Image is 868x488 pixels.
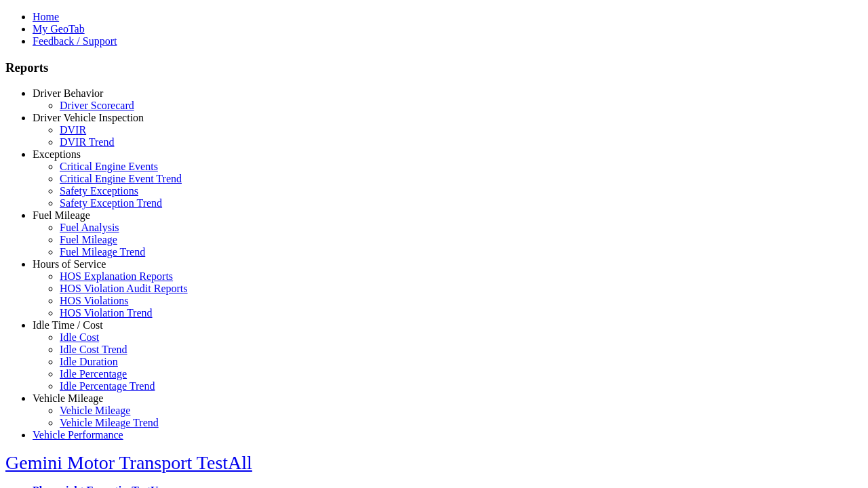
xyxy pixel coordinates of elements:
[60,124,86,136] a: DVIR
[33,11,59,22] a: Home
[5,452,252,473] a: Gemini Motor Transport TestAll
[60,136,114,148] a: DVIR Trend
[33,429,123,441] a: Vehicle Performance
[33,23,85,35] a: My GeoTab
[5,60,863,75] h3: Reports
[33,392,103,404] a: Vehicle Mileage
[33,209,90,221] a: Fuel Mileage
[60,417,159,428] a: Vehicle Mileage Trend
[60,222,119,233] a: Fuel Analysis
[60,344,127,355] a: Idle Cost Trend
[33,112,144,123] a: Driver Vehicle Inspection
[60,331,99,343] a: Idle Cost
[60,173,182,184] a: Critical Engine Event Trend
[60,197,162,209] a: Safety Exception Trend
[33,148,81,160] a: Exceptions
[33,319,103,331] a: Idle Time / Cost
[33,35,117,47] a: Feedback / Support
[60,368,127,380] a: Idle Percentage
[60,295,128,306] a: HOS Violations
[60,185,138,197] a: Safety Exceptions
[60,234,117,245] a: Fuel Mileage
[60,283,188,294] a: HOS Violation Audit Reports
[60,161,158,172] a: Critical Engine Events
[33,87,103,99] a: Driver Behavior
[60,380,155,392] a: Idle Percentage Trend
[60,100,134,111] a: Driver Scorecard
[60,356,118,367] a: Idle Duration
[60,270,173,282] a: HOS Explanation Reports
[60,307,153,319] a: HOS Violation Trend
[33,258,106,270] a: Hours of Service
[60,246,145,258] a: Fuel Mileage Trend
[60,405,130,416] a: Vehicle Mileage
